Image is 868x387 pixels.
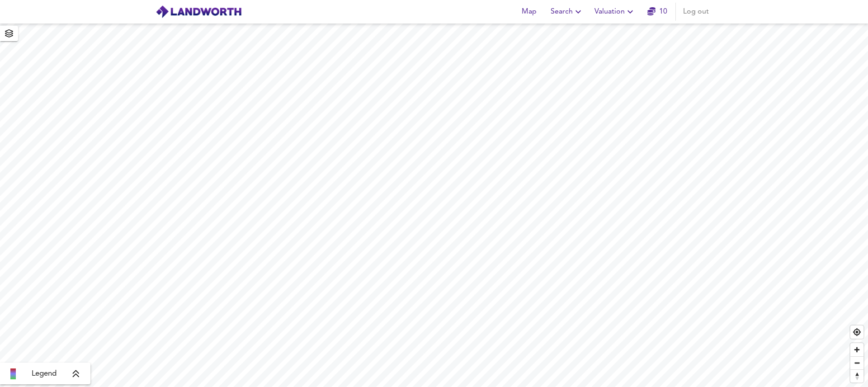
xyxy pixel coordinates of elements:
[647,5,667,18] a: 10
[32,368,57,379] span: Legend
[643,3,672,21] button: 10
[591,3,639,21] button: Valuation
[679,3,712,21] button: Log out
[850,369,863,382] button: Reset bearing to north
[551,5,584,18] span: Search
[850,326,863,339] button: Find my location
[518,5,540,18] span: Map
[850,343,863,356] button: Zoom in
[156,5,242,19] img: logo
[594,5,636,18] span: Valuation
[514,3,543,21] button: Map
[850,356,863,369] button: Zoom out
[850,357,863,369] span: Zoom out
[683,5,709,18] span: Log out
[547,3,587,21] button: Search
